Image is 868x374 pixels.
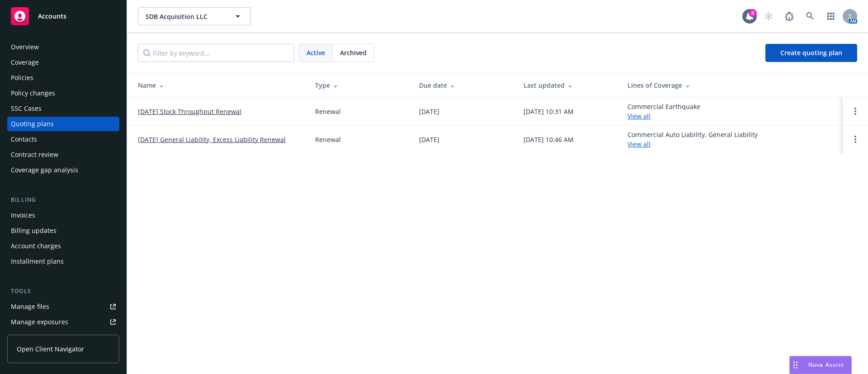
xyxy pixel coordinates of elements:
div: Manage exposures [11,315,68,329]
div: Tools [7,287,119,296]
a: Installment plans [7,254,119,269]
div: Billing updates [11,223,57,238]
span: Active [307,48,325,57]
div: Policies [11,71,33,85]
input: Filter by keyword... [138,44,294,62]
div: Commercial Auto Liability, General Liability [627,130,758,149]
span: Accounts [38,13,66,20]
a: Manage exposures [7,315,119,329]
a: SSC Cases [7,101,119,116]
div: 8 [749,9,757,17]
span: Archived [340,48,367,57]
div: Coverage gap analysis [11,163,78,177]
a: Quoting plans [7,117,119,131]
a: Overview [7,40,119,54]
div: [DATE] [419,107,439,116]
a: View all [627,112,651,120]
button: Nova Assist [789,356,852,374]
a: Contract review [7,147,119,162]
span: SDB Acquisition LLC [146,12,224,21]
div: [DATE] 10:31 AM [524,107,574,116]
div: Lines of Coverage [627,80,835,90]
a: Invoices [7,208,119,223]
div: [DATE] 10:46 AM [524,135,574,144]
div: Due date [419,80,509,90]
div: Policy changes [11,86,55,100]
div: Renewal [315,135,341,144]
div: Commercial Earthquake [627,102,700,121]
a: Switch app [822,7,840,25]
div: Contacts [11,132,37,147]
div: Billing [7,195,119,204]
div: Renewal [315,107,341,116]
span: Create quoting plan [780,48,842,57]
a: Account charges [7,239,119,253]
a: Create quoting plan [765,44,857,62]
a: Coverage [7,55,119,70]
a: Report a Bug [780,7,798,25]
div: Contract review [11,147,58,162]
div: Drag to move [790,356,801,374]
a: Open options [850,134,861,145]
a: Billing updates [7,223,119,238]
div: [DATE] [419,135,439,144]
a: Search [801,7,819,25]
div: Name [138,80,301,90]
span: Open Client Navigator [17,344,84,354]
a: Coverage gap analysis [7,163,119,177]
a: View all [627,140,651,148]
div: Last updated [524,80,613,90]
div: Manage files [11,299,49,314]
a: [DATE] Stock Throughput Renewal [138,107,241,116]
a: Policy changes [7,86,119,100]
a: Contacts [7,132,119,147]
a: Policies [7,71,119,85]
div: Type [315,80,405,90]
a: Open options [850,106,861,117]
div: Quoting plans [11,117,54,131]
div: Invoices [11,208,35,223]
a: Manage files [7,299,119,314]
div: Installment plans [11,254,64,269]
a: [DATE] General Liability, Excess Liability Renewal [138,135,286,144]
button: SDB Acquisition LLC [138,7,251,25]
a: Start snowing [759,7,778,25]
span: Nova Assist [808,361,844,369]
a: Accounts [7,4,119,29]
div: Account charges [11,239,61,253]
div: SSC Cases [11,101,42,116]
div: Overview [11,40,39,54]
div: Coverage [11,55,39,70]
